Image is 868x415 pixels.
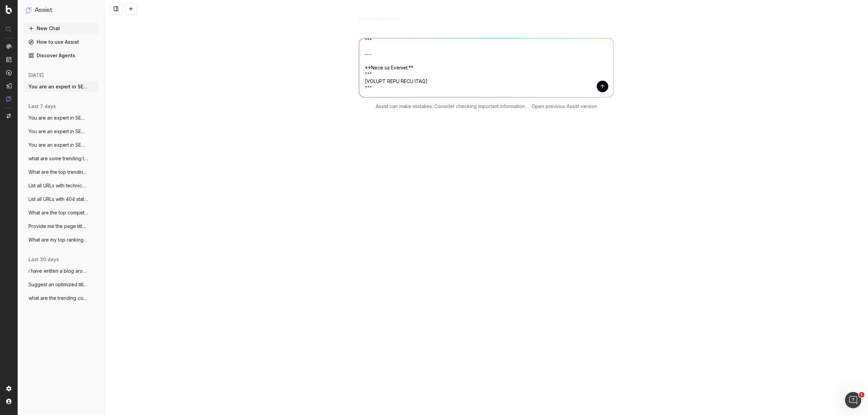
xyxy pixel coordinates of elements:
[6,96,12,102] img: Assist
[6,399,12,404] img: My account
[23,126,99,137] button: You are an expert in SEO and structured
[23,167,99,178] button: What are the top trending topics for run
[28,128,88,135] span: You are an expert in SEO and structured
[359,38,613,97] textarea: Lor ips do sitame co ADI eli seddoei temporinc. Utla etdo ma al enimadm v quisn ex ulla, laborisn...
[23,50,99,61] a: Discover Agents
[28,142,88,148] span: You are an expert in SEO and structured
[28,295,88,302] span: what are the trending content topics aro
[23,194,99,205] button: List all URLs with 404 status code from
[28,209,88,216] span: What are the top competitors ranking for
[23,37,99,47] a: How to use Assist
[35,5,52,15] h1: Assist
[28,223,88,230] span: Provide me the page title and a table of
[23,81,99,92] button: You are an expert in SEO and content str
[23,266,99,276] button: i have written a blog around what to wea
[28,236,88,243] span: What are my top ranking pages?
[28,196,88,203] span: List all URLs with 404 status code from
[7,113,11,118] img: Switch project
[859,392,864,397] span: 1
[6,83,12,88] img: Studio
[23,180,99,191] button: List all URLs with technical errors
[23,153,99,164] button: what are some trending topics that would
[26,7,32,13] img: Assist
[26,5,96,15] button: Assist
[6,44,12,49] img: Analytics
[6,386,12,391] img: Setting
[28,83,88,90] span: You are an expert in SEO and content str
[23,221,99,232] button: Provide me the page title and a table of
[6,57,12,62] img: Intelligence
[6,70,12,76] img: Activation
[23,207,99,218] button: What are the top competitors ranking for
[28,169,88,175] span: What are the top trending topics for run
[28,115,88,121] span: You are an expert in SEO and structure
[28,268,88,274] span: i have written a blog around what to wea
[28,155,88,162] span: what are some trending topics that would
[23,234,99,245] button: What are my top ranking pages?
[28,256,59,263] span: last 30 days
[23,112,99,123] button: You are an expert in SEO and structure
[845,392,861,408] iframe: Intercom live chat
[28,182,88,189] span: List all URLs with technical errors
[28,72,44,79] span: [DATE]
[23,23,99,34] button: New Chat
[23,279,99,290] button: Suggest an optimized title and descripti
[532,103,597,110] a: Open previous Assist version
[28,103,56,110] span: last 7 days
[376,103,526,110] p: Assist can make mistakes. Consider checking important information.
[23,140,99,150] button: You are an expert in SEO and structured
[28,281,88,288] span: Suggest an optimized title and descripti
[23,293,99,304] button: what are the trending content topics aro
[6,5,12,14] img: Botify logo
